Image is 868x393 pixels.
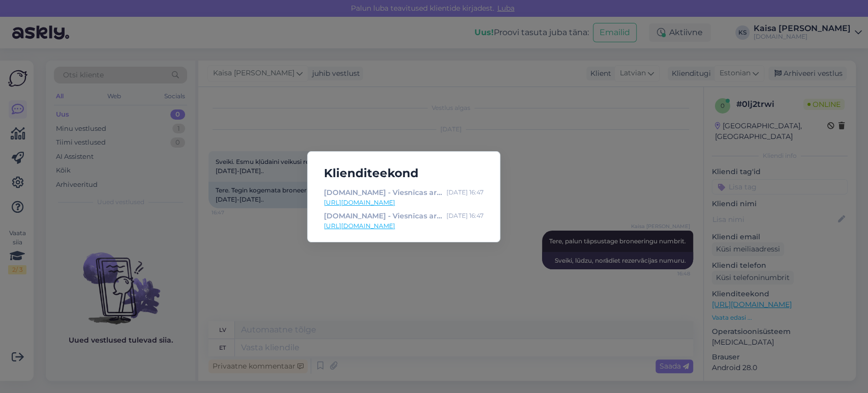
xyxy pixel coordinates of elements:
a: [URL][DOMAIN_NAME] [324,221,484,231]
div: [DOMAIN_NAME] - Viesnīcas ar īpašu maģiju [324,210,442,221]
h5: Klienditeekond [316,164,492,183]
a: [URL][DOMAIN_NAME] [324,198,484,207]
div: [DATE] 16:47 [446,187,484,198]
div: [DATE] 16:47 [446,210,484,221]
div: [DOMAIN_NAME] - Viesnīcas ar īpašu maģiju [324,187,442,198]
